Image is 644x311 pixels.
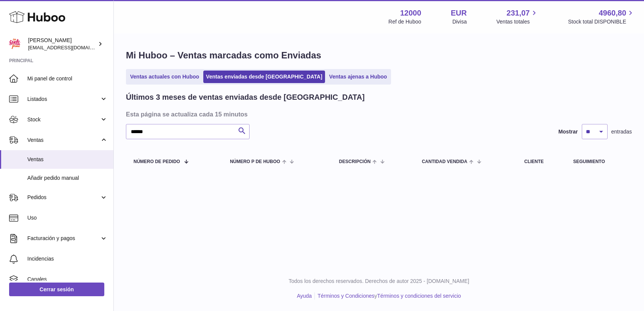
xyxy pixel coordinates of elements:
[127,71,202,83] a: Ventas actuales con Huboo
[9,283,104,296] a: Cerrar sesión
[611,128,632,135] span: entradas
[27,137,100,144] span: Ventas
[27,214,108,221] span: Uso
[230,159,280,164] span: número P de Huboo
[126,92,364,102] h2: Últimos 3 meses de ventas enviadas desde [GEOGRAPHIC_DATA]
[422,159,467,164] span: Cantidad vendida
[27,116,100,123] span: Stock
[28,44,112,50] span: [EMAIL_ADDRESS][DOMAIN_NAME]
[507,8,530,18] span: 231,07
[203,71,325,83] a: Ventas enviadas desde [GEOGRAPHIC_DATA]
[27,276,108,283] span: Canales
[126,110,630,118] h3: Esta página se actualiza cada 15 minutos
[27,255,108,262] span: Incidencias
[400,8,421,18] strong: 12000
[134,159,180,164] span: Número de pedido
[315,292,461,300] li: y
[297,293,312,299] a: Ayuda
[9,38,20,50] img: mar@ensuelofirme.com
[27,174,108,182] span: Añadir pedido manual
[524,159,558,164] div: Cliente
[27,194,100,201] span: Pedidos
[27,96,100,103] span: Listados
[496,18,539,25] span: Ventas totales
[451,8,467,18] strong: EUR
[568,18,635,25] span: Stock total DISPONIBLE
[27,156,108,163] span: Ventas
[388,18,421,25] div: Ref de Huboo
[28,37,96,51] div: [PERSON_NAME]
[27,75,108,82] span: Mi panel de control
[27,235,100,242] span: Facturación y pagos
[120,278,638,285] p: Todos los derechos reservados. Derechos de autor 2025 - [DOMAIN_NAME]
[558,128,578,135] label: Mostrar
[377,293,461,299] a: Términos y condiciones del servicio
[339,159,371,164] span: Descripción
[568,8,635,25] a: 4960,80 Stock total DISPONIBLE
[452,18,467,25] div: Divisa
[573,159,624,164] div: Seguimiento
[317,293,374,299] a: Términos y Condiciones
[599,8,626,18] span: 4960,80
[126,49,632,61] h1: Mi Huboo – Ventas marcadas como Enviadas
[327,71,390,83] a: Ventas ajenas a Huboo
[496,8,539,25] a: 231,07 Ventas totales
